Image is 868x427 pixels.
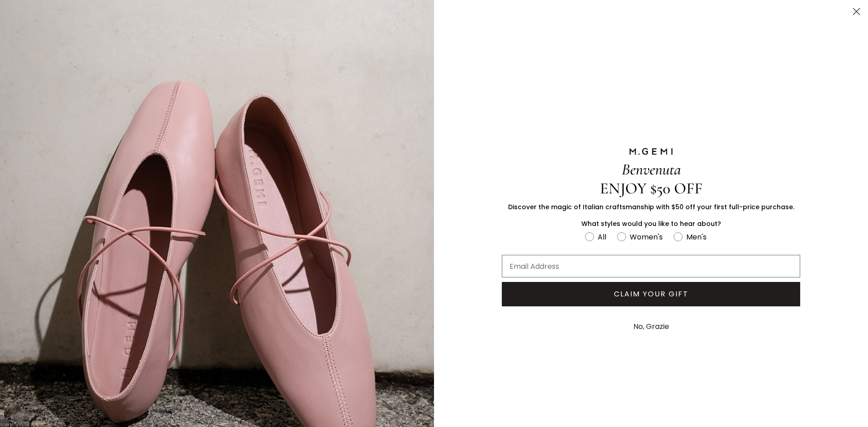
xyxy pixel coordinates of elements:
div: Men's [686,231,707,243]
img: M.GEMI [628,147,674,155]
button: No, Grazie [629,315,674,338]
div: Women's [630,231,663,243]
div: All [598,231,606,243]
span: ENJOY $50 OFF [600,179,703,198]
span: What styles would you like to hear about? [581,219,721,228]
button: Close dialog [849,4,864,19]
button: CLAIM YOUR GIFT [502,282,800,306]
span: Benvenuta [622,160,681,179]
span: Discover the magic of Italian craftsmanship with $50 off your first full-price purchase. [508,202,794,211]
input: Email Address [502,255,800,277]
